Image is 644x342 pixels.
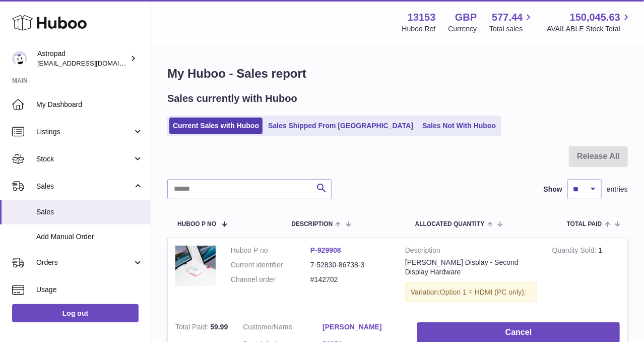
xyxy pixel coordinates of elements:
[405,246,537,258] strong: Description
[177,221,216,227] span: Huboo P no
[231,246,310,255] dt: Huboo P no
[489,24,534,34] span: Total sales
[12,51,27,66] img: matt@astropad.com
[175,323,210,333] strong: Total Paid
[231,260,310,270] dt: Current identifier
[175,246,216,286] img: MattRonge_r2_MSP20255.jpg
[310,275,390,284] dd: #142702
[402,24,436,34] div: Huboo Ref
[544,185,562,194] label: Show
[492,11,523,24] span: 577.44
[167,92,297,105] h2: Sales currently with Huboo
[36,232,143,242] span: Add Manual Order
[36,285,143,295] span: Usage
[243,322,323,334] dt: Name
[12,304,139,322] a: Log out
[552,246,599,257] strong: Quantity Sold
[408,11,436,24] strong: 13153
[440,288,526,296] span: Option 1 = HDMI (PC only);
[570,11,620,24] span: 150,045.63
[167,66,628,82] h1: My Huboo - Sales report
[310,246,341,254] a: P-929908
[455,11,477,24] strong: GBP
[405,258,537,277] div: [PERSON_NAME] Display - Second Display Hardware
[210,323,228,331] span: 59.99
[547,11,632,34] a: 150,045.63 AVAILABLE Stock Total
[310,260,390,270] dd: 7-52830-86738-3
[547,24,632,34] span: AVAILABLE Stock Total
[415,221,485,227] span: ALLOCATED Quantity
[36,207,143,217] span: Sales
[607,185,628,194] span: entries
[36,100,143,109] span: My Dashboard
[37,59,148,67] span: [EMAIL_ADDRESS][DOMAIN_NAME]
[265,118,417,134] a: Sales Shipped From [GEOGRAPHIC_DATA]
[36,258,133,267] span: Orders
[37,49,128,68] div: Astropad
[419,118,499,134] a: Sales Not With Huboo
[567,221,602,227] span: Total paid
[36,154,133,164] span: Stock
[243,323,274,331] span: Customer
[291,221,333,227] span: Description
[231,275,310,284] dt: Channel order
[169,118,263,134] a: Current Sales with Huboo
[36,127,133,137] span: Listings
[36,182,133,191] span: Sales
[448,24,477,34] div: Currency
[323,322,402,332] a: [PERSON_NAME]
[489,11,534,34] a: 577.44 Total sales
[545,238,627,315] td: 1
[405,282,537,303] div: Variation:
